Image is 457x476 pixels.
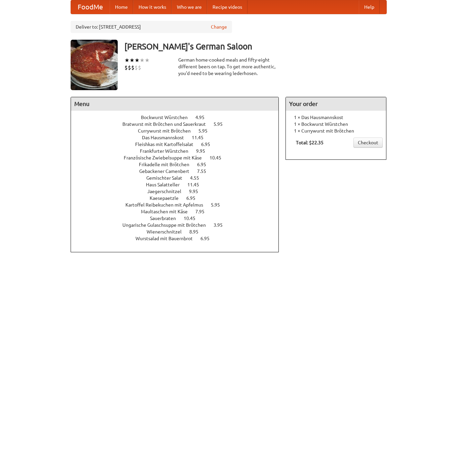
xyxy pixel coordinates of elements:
li: $ [135,64,138,71]
li: $ [128,64,131,71]
li: $ [131,64,135,71]
a: Help [359,0,380,14]
a: Jaegerschnitzel 9.95 [147,189,211,194]
div: German home-cooked meals and fifty-eight different beers on tap. To get more authentic, you'd nee... [178,57,279,77]
span: Kaesepaetzle [150,195,185,201]
a: Who we are [172,0,207,14]
span: 4.95 [195,115,211,120]
span: Wienerschnitzel [147,229,188,234]
span: Das Hausmannskost [142,135,191,140]
a: Kaesepaetzle 6.95 [150,195,208,201]
a: Ungarische Gulaschsuppe mit Brötchen 3.95 [122,222,235,228]
li: ★ [145,57,150,64]
span: Kartoffel Reibekuchen mit Apfelmus [125,202,210,208]
a: Haus Salatteller 11.45 [146,182,212,187]
span: Französische Zwiebelsuppe mit Käse [124,155,208,160]
span: 5.95 [198,128,214,134]
span: Gebackener Camenbert [139,169,196,174]
a: How it works [133,0,172,14]
a: Wurstsalad mit Bauernbrot 6.95 [136,236,222,241]
span: 8.95 [189,229,205,234]
span: Bockwurst Würstchen [141,115,194,120]
a: Das Hausmannskost 11.45 [142,135,216,140]
span: 11.45 [192,135,210,140]
span: 6.95 [201,142,217,147]
li: 1 × Currywurst mit Brötchen [289,127,383,134]
span: 10.45 [210,155,228,160]
span: Gemischter Salat [146,175,189,181]
span: Frankfurter Würstchen [140,148,195,154]
a: Sauerbraten 10.45 [150,216,208,221]
li: ★ [140,57,145,64]
li: $ [124,64,128,71]
h3: [PERSON_NAME]'s German Saloon [124,40,387,53]
span: 9.95 [189,189,205,194]
li: 1 × Das Hausmannskost [289,114,383,121]
span: 5.95 [214,121,229,127]
span: 7.95 [195,209,211,214]
span: 10.45 [184,216,202,221]
a: Bockwurst Würstchen 4.95 [141,115,217,120]
div: Deliver to: [STREET_ADDRESS] [71,21,232,33]
a: Currywurst mit Brötchen 5.95 [138,128,220,134]
span: 6.95 [186,195,202,201]
a: Checkout [353,138,383,148]
span: Ungarische Gulaschsuppe mit Brötchen [122,222,213,228]
a: Bratwurst mit Brötchen und Sauerkraut 5.95 [122,121,235,127]
li: $ [138,64,141,71]
h4: Your order [286,97,386,111]
a: Fleishkas mit Kartoffelsalat 6.95 [135,142,223,147]
a: Recipe videos [207,0,247,14]
h4: Menu [71,97,279,111]
a: Change [211,24,227,30]
span: 6.95 [200,236,216,241]
span: Frikadelle mit Brötchen [139,162,196,167]
span: 11.45 [187,182,206,187]
span: Fleishkas mit Kartoffelsalat [135,142,200,147]
span: 6.95 [197,162,213,167]
span: Sauerbraten [150,216,183,221]
a: Wienerschnitzel 8.95 [147,229,211,234]
a: Französische Zwiebelsuppe mit Käse 10.45 [124,155,234,160]
span: 3.95 [214,222,229,228]
span: Wurstsalad mit Bauernbrot [136,236,199,241]
a: Frikadelle mit Brötchen 6.95 [139,162,219,167]
li: ★ [129,57,135,64]
a: Home [110,0,133,14]
span: Haus Salatteller [146,182,186,187]
span: Bratwurst mit Brötchen und Sauerkraut [122,121,213,127]
a: Gebackener Camenbert 7.55 [139,169,219,174]
b: Total: $22.35 [296,140,323,145]
span: 4.55 [190,175,206,181]
li: ★ [124,57,129,64]
li: ★ [135,57,140,64]
a: Gemischter Salat 4.55 [146,175,212,181]
span: Maultaschen mit Käse [141,209,194,214]
a: FoodMe [71,0,110,14]
li: 1 × Bockwurst Würstchen [289,121,383,127]
span: 5.95 [211,202,227,208]
img: angular.jpg [71,40,118,90]
a: Kartoffel Reibekuchen mit Apfelmus 5.95 [125,202,232,208]
span: 7.55 [197,169,213,174]
span: Jaegerschnitzel [147,189,188,194]
span: Currywurst mit Brötchen [138,128,197,134]
a: Frankfurter Würstchen 9.95 [140,148,218,154]
span: 9.95 [196,148,212,154]
a: Maultaschen mit Käse 7.95 [141,209,217,214]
